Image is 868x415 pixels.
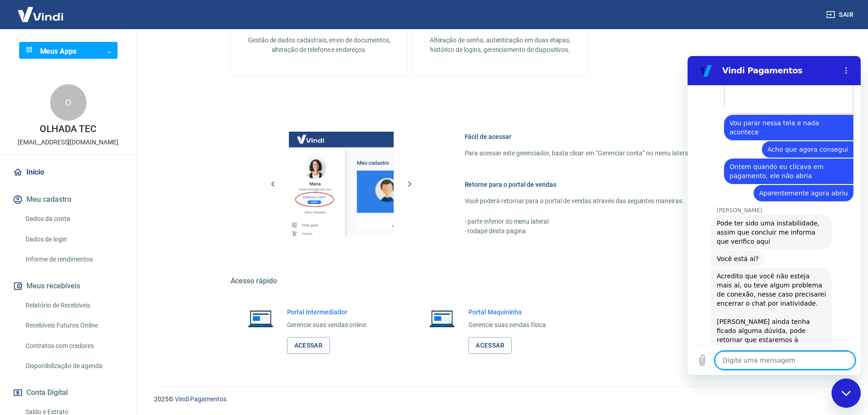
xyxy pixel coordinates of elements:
[287,320,368,330] p: Gerencie suas vendas online.
[22,337,125,355] a: Contratos com credores
[465,180,748,189] h6: Retorne para o portal de vendas
[426,36,574,55] p: Alteração de senha, autenticação em duas etapas, histórico de logins, gerenciamento de dispositivos.
[465,132,748,141] h6: Fácil de acessar
[468,337,512,354] a: Acessar
[22,250,125,269] a: Informe de rendimentos
[423,307,461,329] img: Imagem de um notebook aberto
[18,138,118,147] p: [EMAIL_ADDRESS][DOMAIN_NAME]
[40,124,97,134] p: OLHADA TEC
[11,190,125,210] button: Meu cadastro
[22,210,125,228] a: Dados da conta
[468,307,548,317] h6: Portal Maquininha
[241,307,280,329] img: Imagem de um notebook aberto
[468,320,548,330] p: Gerencie suas vendas física.
[465,217,748,226] p: - parte inferior do menu lateral
[246,36,393,55] p: Gestão de dados cadastrais, envio de documentos, alteração de telefone e endereços.
[465,226,748,236] p: - rodapé desta página
[289,132,394,236] img: Imagem da dashboard mostrando o botão de gerenciar conta na sidebar no lado esquerdo
[231,277,770,286] h5: Acesso rápido
[50,84,87,121] div: O
[22,357,125,375] a: Disponibilização de agenda
[287,307,368,317] h6: Portal Intermediador
[11,383,125,403] button: Conta Digital
[832,379,861,408] iframe: Botão para abrir a janela de mensagens, conversa em andamento
[11,276,125,296] button: Meus recebíveis
[22,316,125,335] a: Recebíveis Futuros Online
[465,196,748,206] p: Você poderá retornar para o portal de vendas através das seguintes maneiras:
[824,6,857,23] button: Sair
[154,395,846,404] p: 2025 ©
[22,296,125,315] a: Relatório de Recebíveis
[287,337,330,354] a: Acessar
[11,0,70,28] img: Vindi
[11,162,125,182] a: Início
[688,56,861,375] iframe: Janela de mensagens
[465,149,748,158] p: Para acessar este gerenciador, basta clicar em “Gerenciar conta” no menu lateral do portal de ven...
[22,230,125,249] a: Dados de login
[175,395,226,403] a: Vindi Pagamentos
